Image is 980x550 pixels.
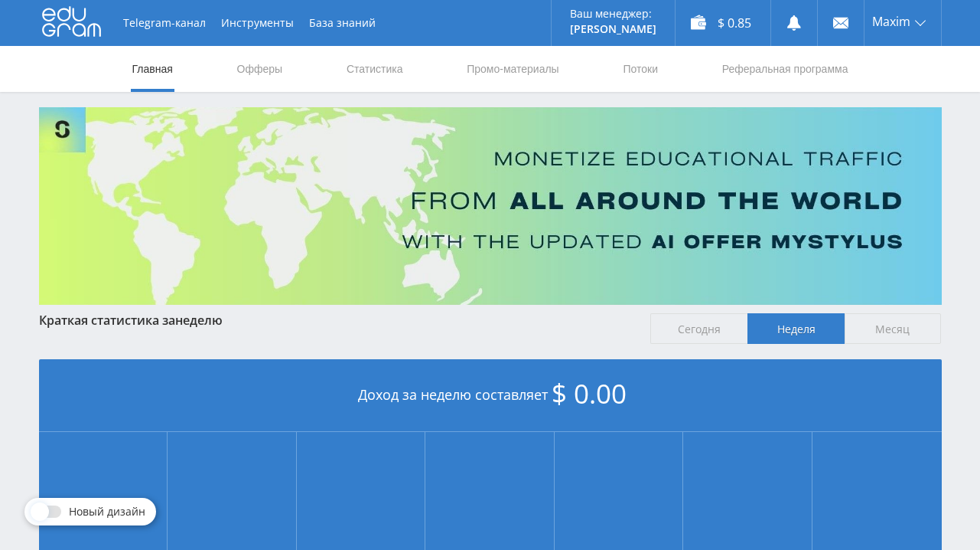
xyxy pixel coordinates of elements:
[131,46,174,92] a: Главная
[721,46,850,92] a: Реферальная программа
[345,46,405,92] a: Статистика
[69,506,145,518] span: Новый дизайн
[747,313,845,344] span: Неделя
[552,375,627,411] span: $ 0.00
[39,313,636,327] div: Краткая статистика за
[570,8,656,20] p: Ваш менеджер:
[175,312,223,329] span: неделю
[650,313,747,344] span: Сегодня
[872,15,910,28] span: Maxim
[621,46,659,92] a: Потоки
[845,313,942,344] span: Месяц
[570,23,656,35] p: [PERSON_NAME]
[39,359,942,432] div: Доход за неделю составляет
[465,46,560,92] a: Промо-материалы
[236,46,285,92] a: Офферы
[39,107,942,305] img: Banner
